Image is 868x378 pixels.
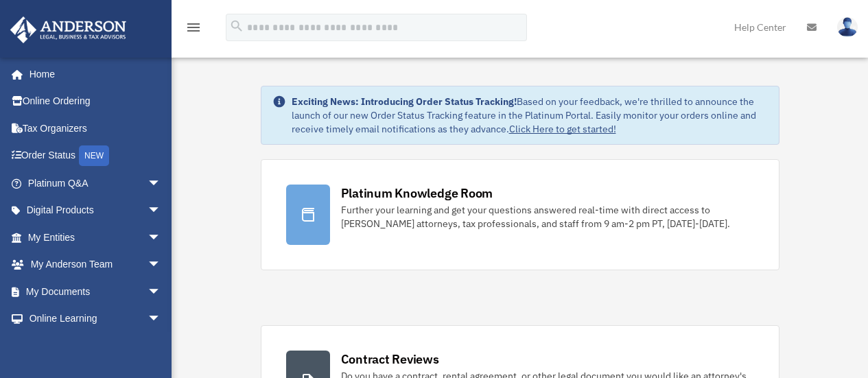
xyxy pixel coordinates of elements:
[148,278,175,306] span: arrow_drop_down
[148,251,175,279] span: arrow_drop_down
[185,19,202,36] i: menu
[10,115,182,142] a: Tax Organizers
[341,203,754,231] div: Further your learning and get your questions answered real-time with direct access to [PERSON_NAM...
[6,16,130,43] img: Anderson Advisors Platinum Portal
[292,95,517,108] strong: Exciting News: Introducing Order Status Tracking!
[261,159,779,270] a: Platinum Knowledge Room Further your learning and get your questions answered real-time with dire...
[10,278,182,305] a: My Documentsarrow_drop_down
[185,24,202,36] a: menu
[10,60,175,88] a: Home
[10,169,182,197] a: Platinum Q&Aarrow_drop_down
[10,197,182,224] a: Digital Productsarrow_drop_down
[148,197,175,225] span: arrow_drop_down
[148,224,175,252] span: arrow_drop_down
[292,95,768,136] div: Based on your feedback, we're thrilled to announce the launch of our new Order Status Tracking fe...
[79,145,109,166] div: NEW
[10,305,182,333] a: Online Learningarrow_drop_down
[10,251,182,279] a: My Anderson Teamarrow_drop_down
[148,305,175,333] span: arrow_drop_down
[509,123,616,135] a: Click Here to get started!
[837,17,858,37] img: User Pic
[10,142,182,170] a: Order StatusNEW
[341,351,439,368] div: Contract Reviews
[341,185,493,202] div: Platinum Knowledge Room
[10,88,182,115] a: Online Ordering
[229,19,244,34] i: search
[148,169,175,198] span: arrow_drop_down
[10,224,182,251] a: My Entitiesarrow_drop_down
